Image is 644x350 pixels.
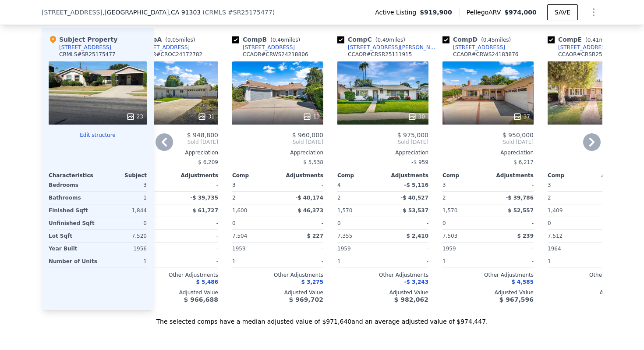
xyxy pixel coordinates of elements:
div: Bedrooms [49,179,96,191]
span: $ 4,585 [512,279,534,285]
span: $ 2,410 [407,233,428,239]
div: Adjusted Value [127,289,218,296]
span: -$ 40,527 [400,195,428,201]
span: $ 982,062 [394,296,428,303]
span: ( miles) [372,37,409,43]
div: Lot Sqft [49,230,96,242]
button: Show Options [585,4,602,21]
span: Sold [DATE] [232,139,323,146]
div: Comp [548,172,593,179]
span: 0.41 [587,37,599,43]
a: [STREET_ADDRESS] [442,44,505,51]
div: The selected comps have a median adjusted value of $971,640 and an average adjusted value of $974... [42,310,602,326]
div: Bathrooms [49,192,96,204]
div: 1 [442,255,486,268]
div: 1956 [99,243,147,255]
div: CRMLS # SR25175477 [59,51,115,58]
div: [STREET_ADDRESS] [453,44,505,51]
a: [STREET_ADDRESS] [548,44,610,51]
span: 7,512 [548,233,563,239]
span: Sold [DATE] [127,139,218,146]
div: Comp A [127,35,198,44]
div: Adjusted Value [548,289,639,296]
span: $ 966,688 [184,296,218,303]
div: - [174,243,218,255]
div: Adjustments [488,172,534,179]
span: 0.45 [483,37,495,43]
div: 1 [232,255,276,268]
div: [STREET_ADDRESS] [59,44,111,51]
div: Finished Sqft [49,204,96,217]
div: Appreciation [548,149,639,156]
div: [STREET_ADDRESS] [138,44,190,51]
div: - [595,179,639,191]
span: $ 975,000 [397,132,428,139]
div: Number of Units [49,255,97,268]
span: $ 52,557 [508,207,534,214]
div: 2 [337,192,381,204]
span: 0.46 [272,37,284,43]
span: 3 [548,182,551,188]
div: 1 [337,255,381,268]
div: Adjusted Value [442,289,534,296]
div: - [174,255,218,268]
span: 0 [442,220,446,226]
a: [STREET_ADDRESS][PERSON_NAME] [337,44,439,51]
span: Pellego ARV [467,8,505,17]
div: Comp E [548,35,619,44]
div: - [595,243,639,255]
div: - [174,230,218,242]
div: Comp C [337,35,409,44]
div: Other Adjustments [442,271,534,279]
div: - [280,179,323,191]
span: [STREET_ADDRESS] [42,8,103,17]
div: Other Adjustments [337,271,428,279]
span: 1,409 [548,207,563,214]
div: Adjusted Value [232,289,323,296]
div: Appreciation [442,149,534,156]
div: Adjustments [593,172,639,179]
span: $ 950,000 [502,132,534,139]
div: 1 [548,255,591,268]
div: CCAOR # CROC24172782 [138,51,202,58]
div: Appreciation [232,149,323,156]
button: Edit structure [49,132,147,139]
div: Other Adjustments [127,271,218,279]
div: 2 [232,192,276,204]
span: $ 948,800 [187,132,218,139]
div: 2 [548,192,591,204]
div: 7,520 [99,230,147,242]
div: - [490,179,534,191]
span: $ 239 [517,233,534,239]
div: Comp [442,172,488,179]
div: 37 [513,112,530,121]
span: ( miles) [478,37,514,43]
span: Sold [DATE] [442,139,534,146]
span: 0 [548,220,551,226]
div: Comp [337,172,383,179]
div: - [174,179,218,191]
div: - [385,243,428,255]
span: 0 [337,220,341,226]
span: ( miles) [267,37,304,43]
span: CRMLS [205,9,226,16]
span: $ 61,727 [192,207,218,214]
div: 13 [303,112,320,121]
div: Year Built [49,243,96,255]
div: 2 [442,192,486,204]
div: Unfinished Sqft [49,217,96,229]
div: 23 [126,112,143,121]
div: - [280,217,323,229]
div: 1964 [548,243,591,255]
span: $ 3,275 [301,279,323,285]
span: , CA 91303 [169,9,201,16]
span: 7,504 [232,233,247,239]
span: 0 [232,220,236,226]
div: 1,844 [99,204,147,217]
div: 0 [99,217,147,229]
span: # SR25175477 [228,9,272,16]
div: 1959 [337,243,381,255]
div: Characteristics [49,172,98,179]
div: - [595,217,639,229]
div: - [595,255,639,268]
